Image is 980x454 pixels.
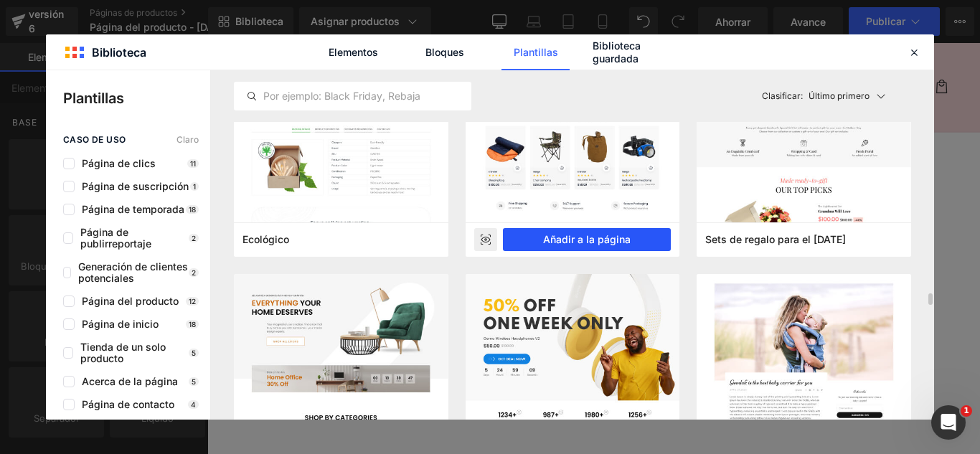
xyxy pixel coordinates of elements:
font: 5 [192,377,196,386]
font: Biblioteca guardada [593,39,641,65]
font: 11 [190,159,196,168]
font: Título [445,214,480,231]
font: Página de suscripción [82,180,189,192]
font: Añadir a la página [543,233,631,245]
font: S/. 165.00 [590,175,646,191]
a: Catálogo [73,33,141,63]
font: 1 [193,182,196,191]
a: Contacto [140,33,209,63]
font: Contacto [149,41,201,55]
a: Inicio [27,33,73,63]
a: PORCELANA [601,151,694,168]
font: Página de inicio [82,318,159,330]
summary: Búsqueda [746,33,778,65]
font: Acerca de la página [82,375,178,387]
font: Página de contacto [82,398,174,410]
div: Avance [474,228,497,251]
font: Cantidad [620,274,675,290]
font: 2 [192,234,196,242]
img: Exclusiva Perú [359,6,503,92]
span: Sets de regalo para el Día de la Madre [705,233,846,246]
font: Catálogo [82,41,132,55]
font: Elementos [329,46,378,58]
font: Tienda de un solo producto [80,341,166,364]
font: 12 [189,297,196,306]
img: PORCELANA [99,143,342,387]
font: Claro [176,134,199,145]
font: Página de publirreportaje [80,226,151,250]
font: Página del producto [82,295,179,307]
font: 2 [192,268,196,277]
font: 4 [191,400,196,409]
font: Clasificar: [762,90,803,101]
span: Ecológico [242,233,289,246]
font: 5 [192,349,196,357]
font: Añadir a la cesta [589,338,706,354]
font: Inicio [36,41,65,55]
input: Por ejemplo: Black Friday, Rebajas,... [235,88,471,105]
font: 18 [189,205,196,214]
font: Página de temporada [82,203,184,215]
font: PORCELANA [601,149,694,169]
font: Plantillas [63,90,124,107]
font: caso de uso [63,134,126,145]
font: Generación de clientes potenciales [78,260,188,284]
font: 1 [963,406,969,415]
button: Clasificar:Último primero [756,82,912,110]
font: 18 [189,320,196,328]
font: Sets de regalo para el [DATE] [705,233,846,245]
font: Título predeterminado [460,241,598,257]
font: Ecológico [242,233,289,245]
button: Añadir a la página [503,228,672,251]
font: Bloques [425,46,464,58]
iframe: Chat en vivo de Intercom [931,405,966,440]
font: Último primero [809,90,870,101]
font: Plantillas [514,46,558,58]
font: Página de clics [82,157,156,169]
button: Añadir a la cesta [567,328,727,364]
font: S/. 99.00 [654,175,704,191]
